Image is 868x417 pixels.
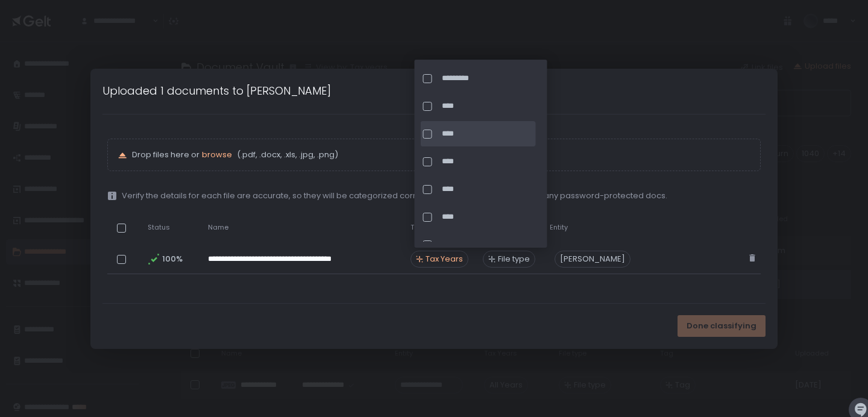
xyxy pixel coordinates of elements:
[102,83,331,99] h1: Uploaded 1 documents to [PERSON_NAME]
[234,149,338,160] span: (.pdf, .docx, .xls, .jpg, .png)
[208,223,228,232] span: Name
[202,149,232,160] span: browse
[202,149,232,160] button: browse
[555,251,631,268] div: [PERSON_NAME]
[132,149,750,160] p: Drop files here or
[122,190,667,201] span: Verify the details for each file are accurate, so they will be categorized correctly and your tea...
[498,254,530,265] span: File type
[410,223,444,232] span: Tax Years
[426,254,463,265] span: Tax Years
[550,223,568,232] span: Entity
[148,223,170,232] span: Status
[162,254,181,265] span: 100%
